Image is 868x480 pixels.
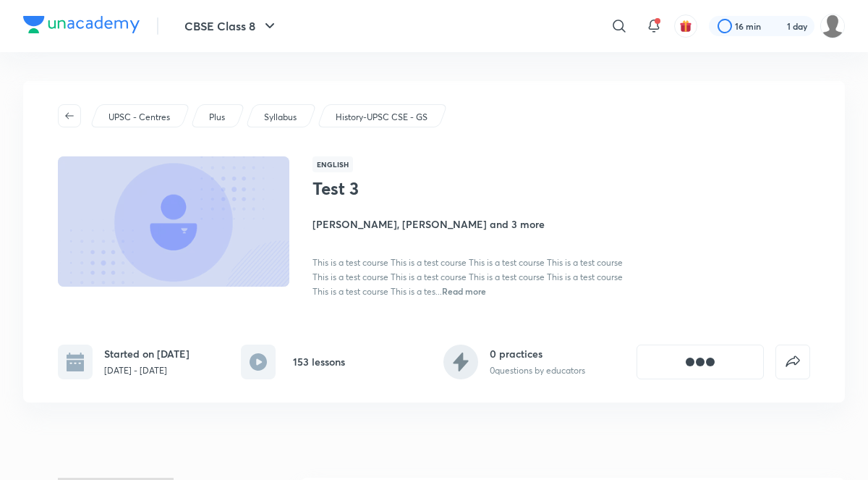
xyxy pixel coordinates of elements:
[490,346,585,361] h6: 0 practices
[775,345,810,379] button: false
[23,16,140,33] img: Company Logo
[679,20,692,33] img: avatar
[262,111,299,124] a: Syllabus
[674,14,697,38] button: avatar
[312,216,637,232] h4: [PERSON_NAME], [PERSON_NAME] and 3 more
[312,156,353,172] span: English
[207,111,228,124] a: Plus
[209,111,225,124] p: Plus
[23,16,140,37] a: Company Logo
[312,257,623,297] span: This is a test course This is a test course This is a test course This is a test course This is a...
[442,285,486,297] span: Read more
[490,364,585,377] p: 0 questions by educators
[820,14,845,38] img: S M AKSHATHAjjjfhfjgjgkgkgkhk
[56,155,292,288] img: Thumbnail
[104,346,190,361] h6: Started on [DATE]
[104,364,190,377] p: [DATE] - [DATE]
[770,19,784,33] img: streak
[109,111,170,124] p: UPSC - Centres
[336,111,427,124] p: History-UPSC CSE - GS
[333,111,430,124] a: History-UPSC CSE - GS
[637,345,764,379] button: [object Object]
[264,111,297,124] p: Syllabus
[106,111,173,124] a: UPSC - Centres
[176,12,287,41] button: CBSE Class 8
[312,178,549,199] h1: Test 3
[293,354,345,369] h6: 153 lessons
